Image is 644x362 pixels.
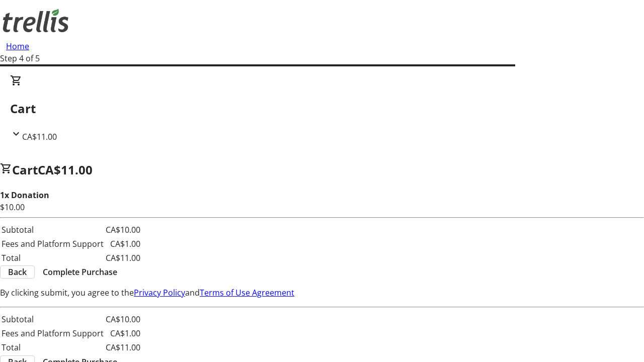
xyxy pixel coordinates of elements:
button: Complete Purchase [35,266,125,278]
a: Terms of Use Agreement [200,287,294,298]
td: CA$10.00 [105,313,141,326]
span: Complete Purchase [43,266,117,278]
td: Total [1,341,104,354]
td: Total [1,251,104,264]
span: Back [8,266,27,278]
td: CA$1.00 [105,237,141,250]
td: Subtotal [1,313,104,326]
td: Fees and Platform Support [1,237,104,250]
h2: Cart [10,100,634,118]
td: Subtotal [1,223,104,236]
td: Fees and Platform Support [1,327,104,340]
a: Privacy Policy [134,287,185,298]
span: Cart [12,161,38,178]
div: CartCA$11.00 [10,74,634,143]
span: CA$11.00 [22,131,57,142]
span: CA$11.00 [38,161,93,178]
td: CA$1.00 [105,327,141,340]
td: CA$10.00 [105,223,141,236]
td: CA$11.00 [105,341,141,354]
td: CA$11.00 [105,251,141,264]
